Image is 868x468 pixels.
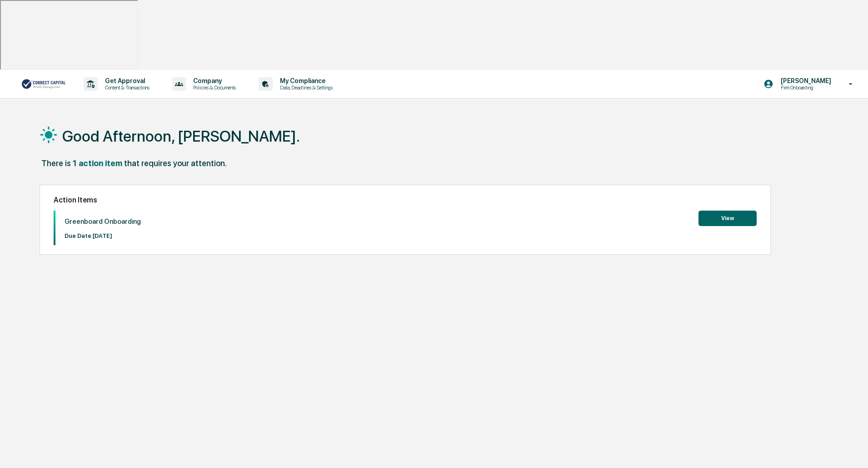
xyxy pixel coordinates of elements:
p: Firm Onboarding [773,84,836,91]
p: Company [186,77,240,84]
div: 1 action item [73,158,122,168]
p: Due Date: [DATE] [65,232,141,239]
p: Greenboard Onboarding [65,217,141,226]
p: Data, Deadlines & Settings [273,84,337,91]
p: Get Approval [98,77,154,84]
button: View [698,211,757,226]
p: Policies & Documents [186,84,240,91]
p: My Compliance [273,77,337,84]
div: that requires your attention. [124,158,227,168]
img: logo [22,78,65,90]
h1: Good Afternoon, [PERSON_NAME]. [62,127,300,145]
p: [PERSON_NAME] [773,77,836,84]
a: View [698,213,757,222]
h2: Action Items [54,196,757,204]
div: There is [41,158,71,168]
p: Content & Transactions [98,84,154,91]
